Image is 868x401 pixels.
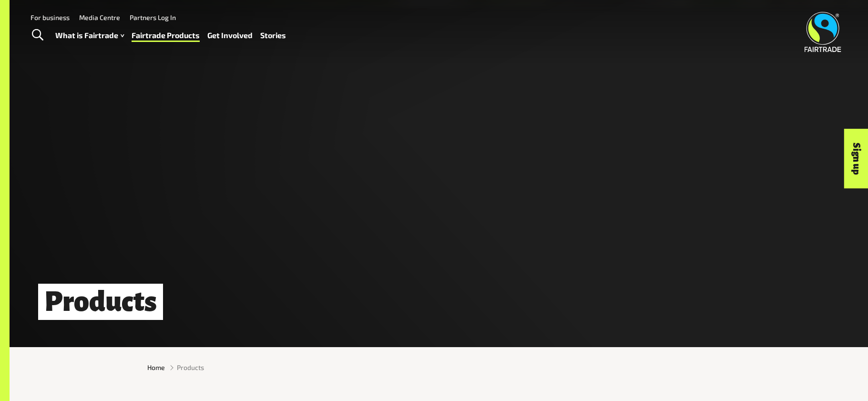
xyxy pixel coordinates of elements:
[130,13,176,21] a: Partners Log In
[26,23,49,47] a: Toggle Search
[805,12,841,52] img: Fairtrade Australia New Zealand logo
[31,13,70,21] a: For business
[79,13,120,21] a: Media Centre
[55,29,124,42] a: What is Fairtrade
[260,29,286,42] a: Stories
[132,29,200,42] a: Fairtrade Products
[207,29,253,42] a: Get Involved
[38,284,163,320] h1: Products
[177,362,204,372] span: Products
[147,362,165,372] a: Home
